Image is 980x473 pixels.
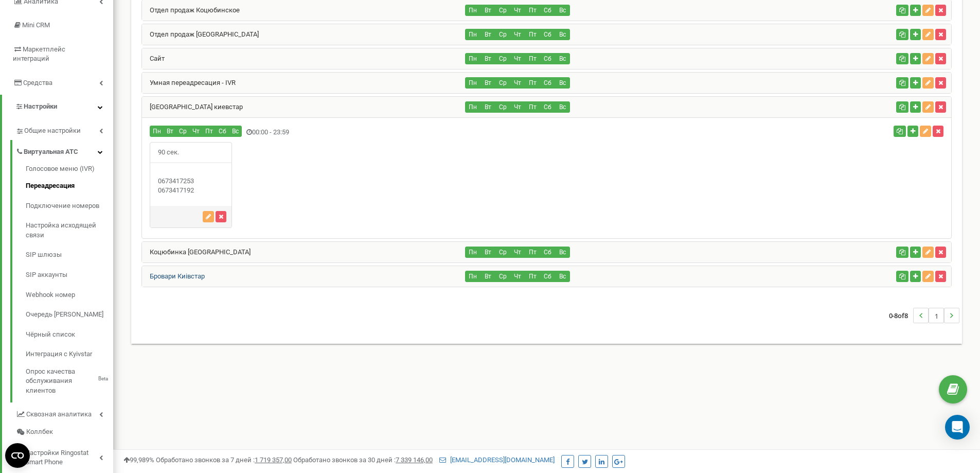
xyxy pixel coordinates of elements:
button: Сб [540,29,555,40]
a: Голосовое меню (IVR) [26,164,113,177]
a: Отдел продаж [GEOGRAPHIC_DATA] [142,30,259,38]
span: Маркетплейс интеграций [13,45,65,63]
button: Вт [480,53,495,64]
button: Пт [525,271,540,282]
button: Вт [480,271,495,282]
button: Чт [510,247,525,258]
span: 99,989% [123,456,154,464]
a: Сайт [142,55,165,62]
a: Интеграция с Kyivstar [26,344,113,364]
button: Сб [540,53,555,64]
button: Пт [202,126,216,137]
li: 1 [929,308,944,323]
button: Вт [480,101,495,113]
a: Переадресация [26,176,113,196]
button: Вс [555,77,570,89]
a: Коллбек [15,423,113,441]
button: Чт [510,101,525,113]
button: Вт [480,247,495,258]
button: Open CMP widget [5,443,30,468]
button: Ср [495,271,510,282]
a: Настройка исходящей связи [26,216,113,245]
span: Настройки Ringostat Smart Phone [25,448,99,467]
a: Очередь [PERSON_NAME] [26,305,113,325]
a: SIP шлюзы [26,245,113,265]
button: Вт [480,29,495,40]
div: Open Intercom Messenger [945,415,970,440]
span: Обработано звонков за 7 дней : [156,456,292,464]
button: Сб [540,101,555,113]
button: Сб [540,77,555,89]
button: Сб [540,247,555,258]
button: Пт [525,53,540,64]
button: Ср [176,126,190,137]
a: Отдел продаж Коцюбинское [142,6,240,14]
span: Сквозная аналитика [26,410,92,419]
button: Чт [510,5,525,16]
button: Вс [555,271,570,282]
button: Сб [540,5,555,16]
button: Сб [216,126,229,137]
button: Вс [555,101,570,113]
a: Виртуальная АТС [15,140,113,161]
button: Пн [465,247,480,258]
button: Пн [465,101,480,113]
div: 00:00 - 23:59 [142,126,682,139]
span: 0-8 8 [889,308,913,323]
button: Чт [510,271,525,282]
button: Ср [495,77,510,89]
a: Настройки Ringostat Smart Phone [15,441,113,471]
a: Webhook номер [26,285,113,305]
button: Вт [164,126,176,137]
u: 7 339 146,00 [396,456,433,464]
button: Пт [525,101,540,113]
span: Mini CRM [22,21,50,29]
a: Чёрный список [26,325,113,345]
button: Вт [480,77,495,89]
button: Пн [150,126,164,137]
button: Вс [555,247,570,258]
button: Ср [495,53,510,64]
span: 90 сек. [150,143,187,163]
button: Ср [495,247,510,258]
button: Пн [465,271,480,282]
span: Коллбек [26,427,53,437]
button: Пн [465,53,480,64]
nav: ... [889,297,959,334]
button: Чт [510,53,525,64]
span: Обработано звонков за 30 дней : [293,456,433,464]
button: Вс [229,126,242,137]
span: Виртуальная АТС [24,147,78,157]
button: Ср [495,5,510,16]
button: Чт [510,77,525,89]
button: Чт [510,29,525,40]
a: Опрос качества обслуживания клиентовBeta [26,364,113,396]
button: Пт [525,5,540,16]
button: Вс [555,5,570,16]
button: Вт [480,5,495,16]
button: Пт [525,247,540,258]
button: Пн [465,77,480,89]
div: 0673417253 0673417192 [150,177,231,196]
a: Сквозная аналитика [15,402,113,424]
a: Умная переадресация - IVR [142,79,236,86]
a: Коцюбинка [GEOGRAPHIC_DATA] [142,248,251,256]
span: Средства [23,79,52,86]
button: Пн [465,5,480,16]
span: Настройки [24,102,57,110]
button: Сб [540,271,555,282]
span: Общие настройки [24,126,81,136]
a: Общие настройки [15,119,113,140]
u: 1 719 357,00 [255,456,292,464]
span: of [898,311,904,320]
button: Пн [465,29,480,40]
a: [GEOGRAPHIC_DATA] киевстар [142,103,243,111]
button: Ср [495,29,510,40]
button: Пт [525,77,540,89]
button: Вс [555,29,570,40]
a: SIP аккаунты [26,265,113,285]
button: Пт [525,29,540,40]
button: Чт [189,126,203,137]
button: Ср [495,101,510,113]
button: Вс [555,53,570,64]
